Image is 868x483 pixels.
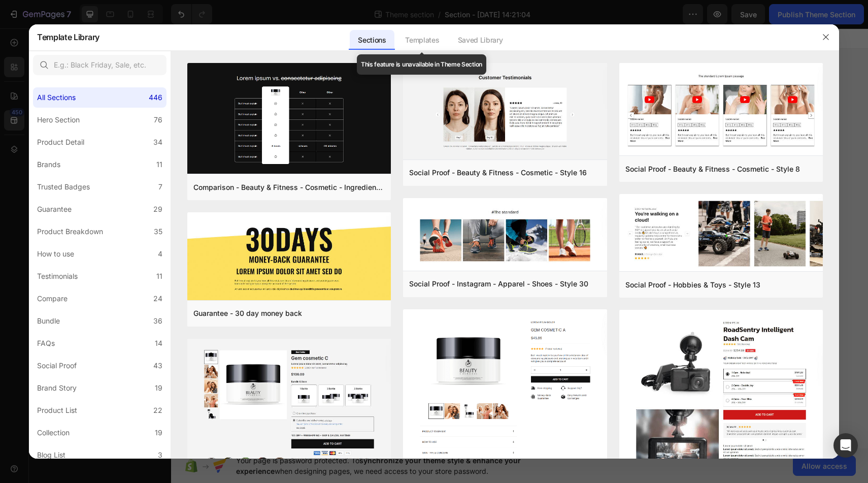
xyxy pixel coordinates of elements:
[37,181,90,193] div: Trusted Badges
[328,221,369,236] div: Get started
[158,248,162,260] div: 4
[37,203,72,215] div: Guarantee
[187,63,391,176] img: c19.png
[52,176,645,208] div: This is your text block. Click to edit and make it your own. Share your product's story or servic...
[37,226,103,238] div: Product Breakdown
[149,91,162,104] div: 446
[37,158,60,171] div: Brands
[36,37,661,341] div: Background Image
[37,449,65,461] div: Blog List
[409,167,587,179] div: Social Proof - Beauty & Fitness - Cosmetic - Style 16
[450,30,511,50] div: Saved Library
[37,270,78,282] div: Testimonials
[350,30,394,50] div: Sections
[37,315,60,327] div: Bundle
[154,226,162,238] div: 35
[397,30,447,50] div: Templates
[158,449,162,461] div: 3
[619,194,823,273] img: sp13.png
[156,158,162,171] div: 11
[154,114,162,126] div: 76
[52,136,645,168] h2: Rich Text Editor. Editing area: main
[153,293,162,305] div: 24
[409,278,588,290] div: Social Proof - Instagram - Apparel - Shoes - Style 30
[37,136,84,148] div: Product Detail
[403,198,607,273] img: sp30.png
[37,427,70,439] div: Collection
[833,433,858,458] div: Open Intercom Messenger
[153,404,162,416] div: 22
[53,137,644,167] p: Click here to edit heading
[153,136,162,148] div: 34
[37,114,80,126] div: Hero Section
[316,215,381,242] button: Get started
[37,337,55,349] div: FAQs
[193,181,385,194] div: Comparison - Beauty & Fitness - Cosmetic - Ingredients - Style 19
[155,427,162,439] div: 19
[37,360,77,372] div: Social Proof
[37,248,74,260] div: How to use
[619,63,823,158] img: sp8.png
[155,382,162,394] div: 19
[625,163,800,175] div: Social Proof - Beauty & Fitness - Cosmetic - Style 8
[153,203,162,215] div: 29
[37,382,77,394] div: Brand Story
[156,270,162,282] div: 11
[153,315,162,327] div: 36
[153,360,162,372] div: 43
[193,307,302,319] div: Guarantee - 30 day money back
[37,24,99,50] h2: Template Library
[37,404,77,416] div: Product List
[158,181,162,193] div: 7
[37,293,68,305] div: Compare
[155,337,162,349] div: 14
[33,55,166,75] input: E.g.: Black Friday, Sale, etc.
[187,212,391,302] img: g30.png
[403,63,607,162] img: sp16.png
[625,279,760,291] div: Social Proof - Hobbies & Toys - Style 13
[37,91,76,104] div: All Sections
